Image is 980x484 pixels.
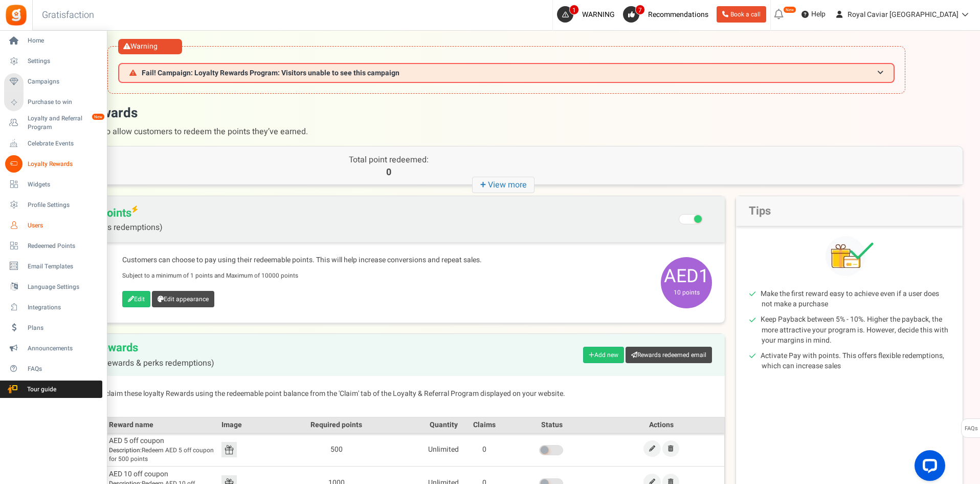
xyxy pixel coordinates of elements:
[643,440,661,457] a: Edit
[28,139,99,148] span: Celebrate Events
[28,114,102,132] span: Loyalty and Referral Program
[28,324,99,332] span: Plans
[28,201,99,209] span: Profile Settings
[28,36,99,45] span: Home
[4,299,102,316] a: Integrations
[623,6,712,23] a: 7 Recommendations
[648,9,708,20] span: Recommendations
[109,446,142,455] b: Description:
[809,9,826,19] span: Help
[28,365,99,373] span: FAQs
[4,360,102,377] a: FAQs
[4,135,102,152] a: Celebrate Events
[599,417,725,433] th: Actions
[28,77,99,86] span: Campaigns
[826,236,874,276] img: Tips
[736,196,963,226] h2: Tips
[274,166,503,179] p: 0
[4,278,102,296] a: Language Settings
[848,9,959,20] span: Royal Caviar [GEOGRAPHIC_DATA]
[28,283,99,291] span: Language Settings
[142,69,399,77] span: Fail! Campaign: Loyalty Rewards Program: Visitors unable to see this campaign
[5,4,28,27] img: Gratisfaction
[717,6,766,23] a: Book a call
[4,114,102,132] a: Loyalty and Referral Program New
[56,359,214,368] span: (Fixed points rewards & perks redemptions)
[663,288,709,297] small: 10 points
[42,104,963,141] h1: Loyalty rewards
[4,237,102,255] a: Redeemed Points
[4,94,102,111] a: Purchase to win
[423,433,464,467] td: Unlimited
[152,291,214,307] a: Edit appearance
[28,344,99,353] span: Announcements
[28,57,99,66] span: Settings
[480,178,488,193] strong: +
[122,271,298,280] small: Subject to a minimum of 1 points and Maximum of 10000 points
[56,206,163,232] span: Pay with points
[219,417,250,433] th: Image
[118,39,182,54] div: Warning
[4,340,102,357] a: Announcements
[505,417,598,433] th: Status
[56,223,163,232] span: (Flexible points redemptions)
[56,342,214,368] h2: Loyalty Rewards
[4,53,102,70] a: Settings
[662,440,679,457] a: Remove
[964,419,978,438] span: FAQs
[4,258,102,275] a: Email Templates
[626,347,712,363] a: Rewards redeemed email
[4,217,102,234] a: Users
[557,6,619,23] a: 1 WARNING
[464,417,505,433] th: Claims
[28,262,99,271] span: Email Templates
[274,154,503,166] p: Total point redeemed:
[4,176,102,193] a: Widgets
[122,291,150,307] a: Edit
[4,319,102,336] a: Plans
[5,385,76,394] span: Tour guide
[423,417,464,433] th: Quantity
[28,221,99,230] span: Users
[4,196,102,214] a: Profile Settings
[661,257,712,308] span: AED1
[4,32,102,50] a: Home
[783,6,796,13] em: New
[582,9,615,20] span: WARNING
[464,433,505,467] td: 0
[109,446,216,464] span: Redeem AED 5 off coupon for 500 points
[762,289,950,309] li: Make the first reward easy to achieve even if a user does not make a purchase
[28,242,99,250] span: Redeemed Points
[42,122,963,141] span: Multiple options to allow customers to redeem the points they’ve earned.
[797,6,830,23] a: Help
[28,180,99,189] span: Widgets
[4,155,102,173] a: Loyalty Rewards
[221,442,237,457] img: Reward
[762,314,950,345] li: Keep Payback between 5% - 10%. Higher the payback, the more attractive your program is. However, ...
[106,433,219,467] td: AED 5 off coupon
[92,113,105,120] em: New
[762,351,950,371] li: Activate Pay with points. This offers flexible redemptions, which can increase sales
[28,160,99,169] span: Loyalty Rewards
[28,303,99,312] span: Integrations
[250,417,423,433] th: Required points
[569,5,579,15] span: 1
[4,73,102,91] a: Campaigns
[635,5,645,15] span: 7
[122,255,651,265] p: Customers can choose to pay using their redeemable points. This will help increase conversions an...
[31,5,105,26] h3: Gratisfaction
[472,177,534,193] i: View more
[583,347,624,363] a: Add new
[106,417,219,433] th: Reward name
[28,98,99,107] span: Purchase to win
[56,389,712,399] p: Customers can claim these loyalty Rewards using the redeemable point balance from the 'Claim' tab...
[250,433,423,467] td: 500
